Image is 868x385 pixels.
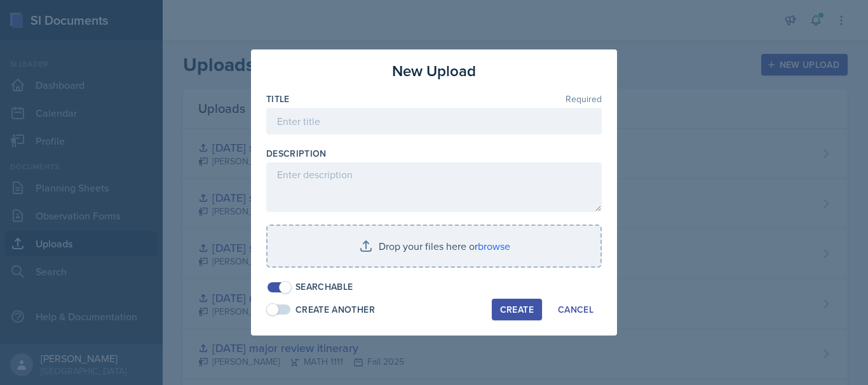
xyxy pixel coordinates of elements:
label: Title [266,93,290,105]
label: Description [266,147,327,160]
h3: New Upload [392,60,476,82]
input: Enter title [266,108,602,134]
span: Required [566,95,602,103]
button: Create [492,299,542,320]
div: Create Another [295,303,375,316]
button: Cancel [550,299,602,320]
div: Searchable [295,280,353,294]
div: Create [500,304,534,315]
div: Cancel [558,304,593,315]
